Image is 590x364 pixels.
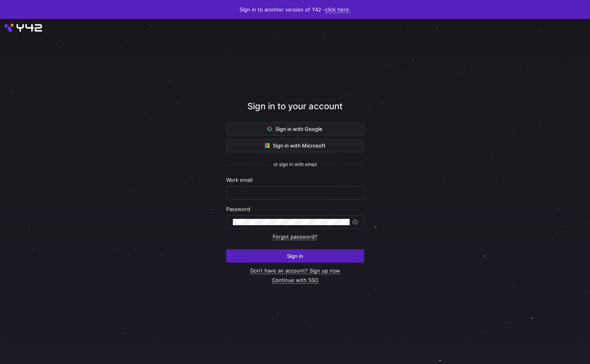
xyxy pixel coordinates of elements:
span: Sign in with Google [268,126,322,132]
span: Password [226,206,250,212]
button: Sign in with Microsoft [226,139,364,152]
span: or sign in with email [273,162,317,167]
a: click here. [325,6,350,13]
button: Sign in with Google [226,122,364,136]
span: Work email [226,177,253,183]
span: Sign in with Microsoft [265,142,326,149]
a: Continue with SSO [272,277,318,284]
span: Sign in [287,253,303,259]
div: Sign in to your account [226,100,364,122]
a: Don’t have an account? Sign up now [250,267,340,274]
button: Sign in [226,249,364,263]
a: Forgot password? [273,233,317,240]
